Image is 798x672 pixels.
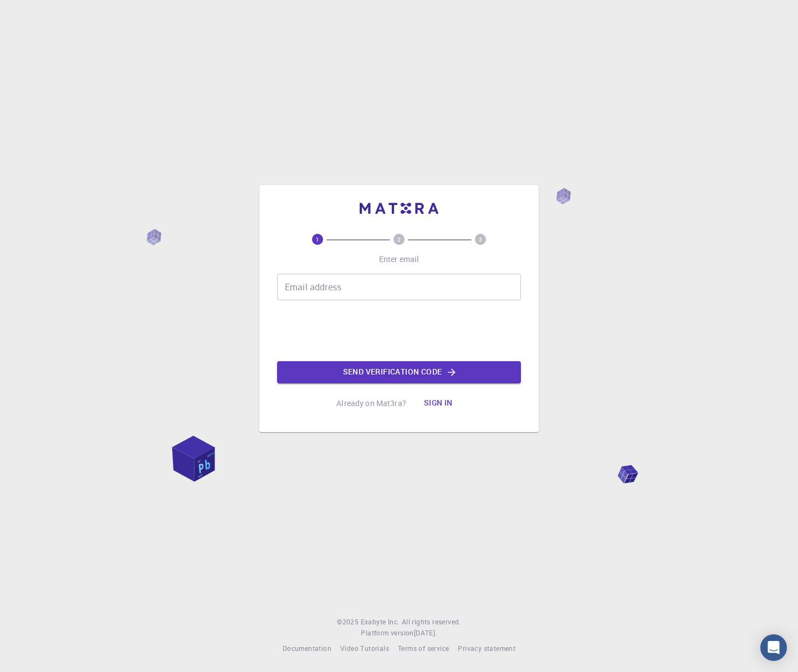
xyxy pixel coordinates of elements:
text: 1 [316,235,319,243]
span: All rights reserved. [402,617,461,628]
a: [DATE]. [414,628,437,639]
span: Video Tutorials [340,644,389,653]
span: Documentation [283,644,331,653]
text: 2 [397,235,401,243]
a: Documentation [283,643,331,654]
button: Sign in [415,392,462,414]
span: © 2025 [337,617,360,628]
p: Enter email [379,254,420,265]
div: Open Intercom Messenger [760,634,787,661]
text: 3 [479,235,482,243]
a: Exabyte Inc. [361,617,400,628]
a: Privacy statement [458,643,515,654]
button: Send verification code [277,361,521,383]
a: Video Tutorials [340,643,389,654]
span: Terms of service [398,644,449,653]
a: Terms of service [398,643,449,654]
span: Exabyte Inc. [361,617,400,626]
iframe: reCAPTCHA [315,309,483,352]
p: Already on Mat3ra? [336,398,406,409]
span: Platform version [361,628,413,639]
span: Privacy statement [458,644,515,653]
span: [DATE] . [414,628,437,637]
